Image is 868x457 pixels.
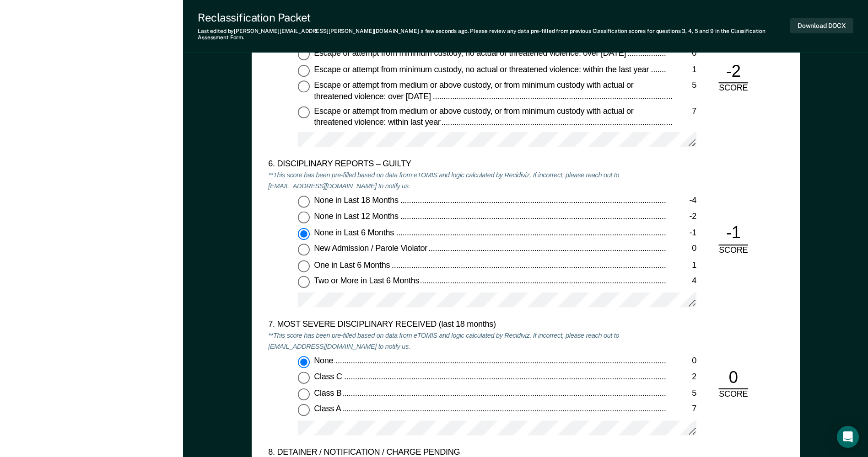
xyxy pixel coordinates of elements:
[711,389,755,400] div: SCORE
[718,223,748,245] div: -1
[298,372,310,384] input: Class C2
[314,64,651,74] span: Escape or attempt from minimum custody, no actual or threatened violence: within the last year
[198,11,790,24] div: Reclassification Packet
[667,260,696,271] div: 1
[198,28,790,41] div: Last edited by [PERSON_NAME][EMAIL_ADDRESS][PERSON_NAME][DOMAIN_NAME] . Please review any data pr...
[298,260,310,272] input: One in Last 6 Months1
[268,159,667,170] div: 6. DISCIPLINARY REPORTS – GUILTY
[667,404,696,415] div: 7
[298,212,310,223] input: None in Last 12 Months-2
[314,106,633,126] span: Escape or attempt from medium or above custody, or from minimum custody with actual or threatened...
[314,356,335,365] span: None
[718,367,748,389] div: 0
[667,228,696,239] div: -1
[314,228,395,237] span: None in Last 6 Months
[314,196,400,205] span: None in Last 18 Months
[667,372,696,383] div: 2
[667,64,696,75] div: 1
[667,244,696,255] div: 0
[298,276,310,288] input: Two or More in Last 6 Months4
[314,244,429,253] span: New Admission / Parole Violator
[298,48,310,60] input: Escape or attempt from minimum custody, no actual or threatened violence: over [DATE]0
[298,244,310,256] input: New Admission / Parole Violator0
[673,106,696,117] div: 7
[667,196,696,207] div: -4
[837,426,859,448] div: Open Intercom Messenger
[268,171,619,190] em: **This score has been pre-filled based on data from eTOMIS and logic calculated by Recidiviz. If ...
[314,212,400,221] span: None in Last 12 Months
[268,331,619,351] em: **This score has been pre-filled based on data from eTOMIS and logic calculated by Recidiviz. If ...
[667,276,696,287] div: 4
[298,404,310,416] input: Class A7
[298,106,310,118] input: Escape or attempt from medium or above custody, or from minimum custody with actual or threatened...
[298,228,310,239] input: None in Last 6 Months-1
[667,212,696,223] div: -2
[711,245,755,256] div: SCORE
[314,276,421,285] span: Two or More in Last 6 Months
[298,196,310,207] input: None in Last 18 Months-4
[314,404,343,414] span: Class A
[298,64,310,76] input: Escape or attempt from minimum custody, no actual or threatened violence: within the last year1
[298,80,310,92] input: Escape or attempt from medium or above custody, or from minimum custody with actual or threatened...
[314,80,633,101] span: Escape or attempt from medium or above custody, or from minimum custody with actual or threatened...
[790,18,853,33] button: Download DOCX
[667,388,696,399] div: 5
[314,372,344,381] span: Class C
[672,80,696,91] div: 5
[314,260,392,269] span: One in Last 6 Months
[718,61,748,83] div: -2
[298,356,310,368] input: None0
[421,28,468,34] span: a few seconds ago
[711,83,755,94] div: SCORE
[314,388,343,398] span: Class B
[667,48,696,59] div: 0
[667,356,696,367] div: 0
[268,319,667,330] div: 7. MOST SEVERE DISCIPLINARY RECEIVED (last 18 months)
[298,388,310,400] input: Class B5
[314,48,628,58] span: Escape or attempt from minimum custody, no actual or threatened violence: over [DATE]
